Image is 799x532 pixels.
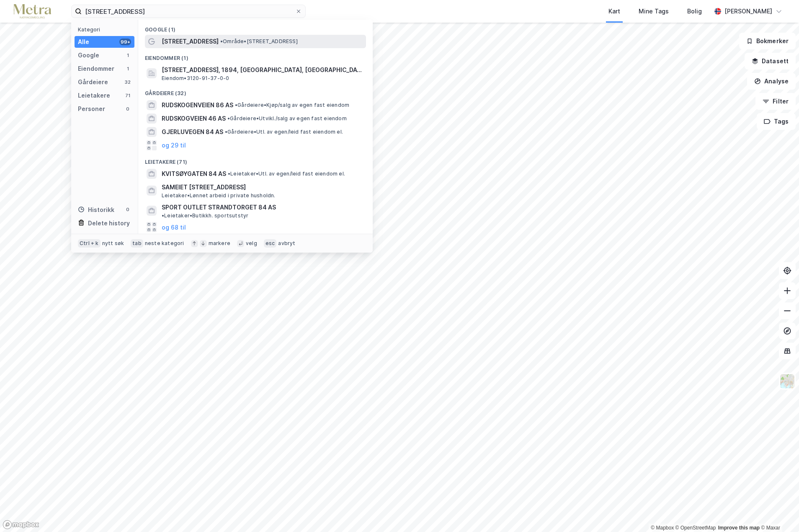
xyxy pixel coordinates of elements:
img: Z [779,373,795,389]
span: • [220,38,223,44]
span: SPORT OUTLET STRANDTORGET 84 AS [162,202,276,212]
span: Gårdeiere • Kjøp/salg av egen fast eiendom [235,102,349,108]
div: 99+ [119,39,131,45]
div: 0 [124,206,131,213]
div: Kategori [78,26,134,33]
div: Leietakere [78,90,110,101]
span: SAMEIET [STREET_ADDRESS] [162,182,363,192]
div: Mine Tags [639,6,669,16]
div: Ctrl + k [78,239,101,248]
span: • [227,115,230,121]
button: Datasett [745,53,796,70]
span: Leietaker • Lønnet arbeid i private husholdn. [162,192,276,199]
div: 32 [124,79,131,85]
div: Alle [78,37,89,47]
div: [PERSON_NAME] [724,6,772,16]
div: Historikk [78,205,114,215]
span: Leietaker • Butikkh. sportsutstyr [162,212,248,219]
div: Kart [608,6,620,16]
button: Tags [757,113,796,130]
div: avbryt [278,240,295,247]
div: Leietakere (71) [138,152,373,167]
button: Analyse [747,73,796,90]
div: Eiendommer [78,64,114,74]
div: 1 [124,65,131,72]
button: Bokmerker [739,33,796,49]
span: GJERLUVEGEN 84 AS [162,127,223,137]
div: markere [209,240,230,247]
div: Delete history [88,218,130,228]
div: Google (1) [138,20,373,35]
span: • [162,212,164,219]
span: KVITSØYGATEN 84 AS [162,169,226,179]
span: Eiendom • 3120-91-37-0-0 [162,75,229,82]
a: Mapbox homepage [3,520,39,529]
button: og 68 til [162,222,186,232]
span: [STREET_ADDRESS], 1894, [GEOGRAPHIC_DATA], [GEOGRAPHIC_DATA] [162,65,363,75]
img: metra-logo.256734c3b2bbffee19d4.png [13,4,51,19]
div: neste kategori [145,240,184,247]
span: RUDSKOGVEIEN 46 AS [162,114,226,124]
div: 1 [124,52,131,59]
div: tab [131,239,143,248]
span: RUDSKOGENVEIEN 86 AS [162,100,233,110]
input: Søk på adresse, matrikkel, gårdeiere, leietakere eller personer [82,5,295,18]
div: Bolig [687,6,702,16]
div: Gårdeiere [78,77,108,87]
div: nytt søk [102,240,124,247]
div: 0 [124,106,131,112]
div: Personer [78,104,105,114]
span: Leietaker • Utl. av egen/leid fast eiendom el. [228,170,345,177]
div: Gårdeiere (32) [138,83,373,98]
iframe: Chat Widget [757,492,799,532]
a: Improve this map [718,525,760,531]
div: esc [264,239,277,248]
div: Kontrollprogram for chat [757,492,799,532]
div: Google [78,50,99,60]
span: Gårdeiere • Utl. av egen/leid fast eiendom el. [225,129,343,135]
span: Område • [STREET_ADDRESS] [220,38,298,45]
span: Gårdeiere • Utvikl./salg av egen fast eiendom [227,115,347,122]
a: Mapbox [651,525,674,531]
button: og 29 til [162,140,186,150]
span: • [228,170,230,177]
button: Filter [755,93,796,110]
span: • [235,102,237,108]
span: • [225,129,227,135]
a: OpenStreetMap [675,525,716,531]
div: Eiendommer (1) [138,48,373,63]
div: velg [246,240,257,247]
span: [STREET_ADDRESS] [162,36,219,46]
div: 71 [124,92,131,99]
